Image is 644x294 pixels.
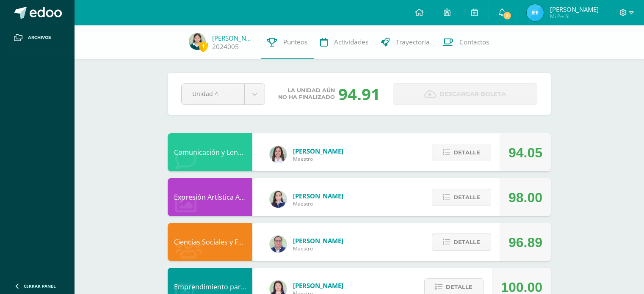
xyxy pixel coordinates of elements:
a: 2024005 [212,42,239,51]
span: Descargar boleta [439,84,506,104]
span: Maestro [293,200,343,207]
span: Maestro [293,245,343,252]
span: [PERSON_NAME] [293,192,343,200]
span: La unidad aún no ha finalizado [278,87,335,101]
span: 2 [502,11,511,20]
button: Detalle [432,189,491,206]
a: Contactos [436,25,495,59]
img: 9a9703091ec26d7c5ea524547f38eb46.png [189,33,206,50]
span: [PERSON_NAME] [293,147,343,155]
a: Trayectoria [375,25,436,59]
div: 96.89 [509,223,542,261]
a: Actividades [314,25,375,59]
span: Cerrar panel [24,283,56,289]
span: Detalle [453,190,480,205]
div: Ciencias Sociales y Formación Ciudadana [168,223,252,261]
div: Comunicación y Lenguaje, Inglés [168,133,252,171]
img: acecb51a315cac2de2e3deefdb732c9f.png [270,146,287,163]
span: [PERSON_NAME] [550,5,599,14]
span: 1 [199,41,208,52]
a: [PERSON_NAME] [212,34,254,42]
a: Punteos [261,25,314,59]
span: Contactos [459,38,489,47]
span: Detalle [453,234,480,250]
span: Maestro [293,155,343,162]
img: c1c1b07ef08c5b34f56a5eb7b3c08b85.png [270,236,287,253]
span: [PERSON_NAME] [293,281,343,290]
span: Mi Perfil [550,13,599,20]
span: [PERSON_NAME] [293,236,343,245]
span: Trayectoria [396,38,430,47]
a: Unidad 4 [182,84,265,104]
a: Archivos [7,25,68,50]
span: Unidad 4 [192,84,234,104]
div: Expresión Artística ARTES PLÁSTICAS [168,178,252,216]
span: Detalle [453,145,480,160]
img: 360951c6672e02766e5b7d72674f168c.png [270,191,287,208]
span: Actividades [334,38,368,47]
span: Archivos [28,34,51,41]
div: 94.91 [338,83,380,105]
span: Punteos [283,38,307,47]
button: Detalle [432,234,491,251]
img: cd536c4fce2dba6644e2e245d60057c8.png [527,4,544,21]
button: Detalle [432,144,491,161]
div: 98.00 [509,179,542,217]
div: 94.05 [509,134,542,172]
